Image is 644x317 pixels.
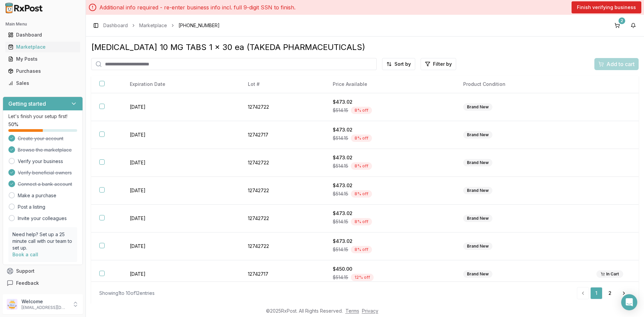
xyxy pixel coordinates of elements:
nav: breadcrumb [103,22,220,29]
th: Product Condition [455,75,588,93]
div: $473.02 [333,182,447,189]
div: 12 % off [351,274,374,281]
button: Finish verifying business [572,1,641,13]
span: $514.15 [333,135,348,142]
p: Additional info required - re-enter business info incl. full 9-digit SSN to finish. [99,3,296,11]
span: $514.15 [333,218,348,225]
span: $514.15 [333,246,348,253]
span: Filter by [433,61,452,67]
th: Price Available [325,75,455,93]
p: Welcome [21,298,68,305]
a: Marketplace [139,22,167,29]
a: My Posts [5,53,80,65]
td: 12742722 [240,149,325,177]
div: Showing 1 to 10 of 12 entries [99,290,155,297]
a: 1 [590,287,602,299]
div: [MEDICAL_DATA] 10 MG TABS 1 x 30 ea (TAKEDA PHARMACEUTICALS) [91,42,639,53]
span: 50 % [8,121,18,128]
a: Verify your business [18,158,63,165]
div: Sales [8,80,77,87]
a: Privacy [362,308,378,314]
a: Make a purchase [18,192,56,199]
button: Feedback [3,277,83,289]
a: Marketplace [5,41,80,53]
span: [PHONE_NUMBER] [178,22,220,29]
span: $514.15 [333,107,348,114]
div: 8 % off [351,218,372,225]
div: Open Intercom Messenger [621,294,637,310]
a: Invite your colleagues [18,215,67,222]
th: Expiration Date [122,75,240,93]
a: Dashboard [103,22,128,29]
td: 12742722 [240,93,325,121]
td: 12742717 [240,121,325,149]
div: 8 % off [351,107,372,114]
div: Brand New [463,103,492,111]
div: 8 % off [351,135,372,142]
div: Dashboard [8,32,77,38]
span: Sort by [394,61,411,67]
td: [DATE] [122,205,240,232]
div: Brand New [463,270,492,278]
div: In Cart [596,270,623,278]
div: 8 % off [351,162,372,170]
div: Brand New [463,187,492,194]
div: Brand New [463,159,492,166]
button: Filter by [421,58,456,70]
div: Purchases [8,68,77,74]
p: [EMAIL_ADDRESS][DOMAIN_NAME] [21,305,68,310]
button: Support [3,265,83,277]
div: Brand New [463,131,492,139]
a: Book a call [12,252,38,257]
div: 8 % off [351,190,372,198]
a: 2 [612,20,623,31]
span: Feedback [16,280,39,286]
a: 2 [604,287,616,299]
h3: Getting started [8,100,46,108]
div: $473.02 [333,210,447,217]
button: My Posts [3,54,83,64]
a: Post a listing [18,204,45,210]
td: 12742722 [240,232,325,260]
div: Marketplace [8,44,77,50]
td: [DATE] [122,149,240,177]
span: Browse the marketplace [18,147,72,153]
span: $514.15 [333,163,348,169]
td: [DATE] [122,177,240,205]
span: $514.15 [333,274,348,281]
td: [DATE] [122,260,240,288]
td: 12742722 [240,205,325,232]
button: Marketplace [3,42,83,52]
div: Brand New [463,243,492,250]
div: $473.02 [333,99,447,105]
button: Purchases [3,66,83,76]
div: $450.00 [333,266,447,272]
a: Dashboard [5,29,80,41]
img: User avatar [7,299,17,310]
td: 12742722 [240,177,325,205]
a: Sales [5,77,80,89]
img: RxPost Logo [3,3,46,13]
nav: pagination [577,287,631,299]
td: [DATE] [122,232,240,260]
button: Dashboard [3,30,83,40]
div: $473.02 [333,126,447,133]
span: Create your account [18,135,63,142]
div: My Posts [8,56,77,62]
a: Terms [345,308,359,314]
th: Lot # [240,75,325,93]
a: Purchases [5,65,80,77]
a: Go to next page [617,287,631,299]
div: 2 [619,17,625,24]
h2: Main Menu [5,21,80,27]
td: [DATE] [122,121,240,149]
div: $473.02 [333,154,447,161]
td: 12742717 [240,260,325,288]
td: [DATE] [122,93,240,121]
div: $473.02 [333,238,447,245]
div: 8 % off [351,246,372,253]
p: Let's finish your setup first! [8,113,77,120]
span: $514.15 [333,191,348,197]
p: Need help? Set up a 25 minute call with our team to set up. [12,231,73,251]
